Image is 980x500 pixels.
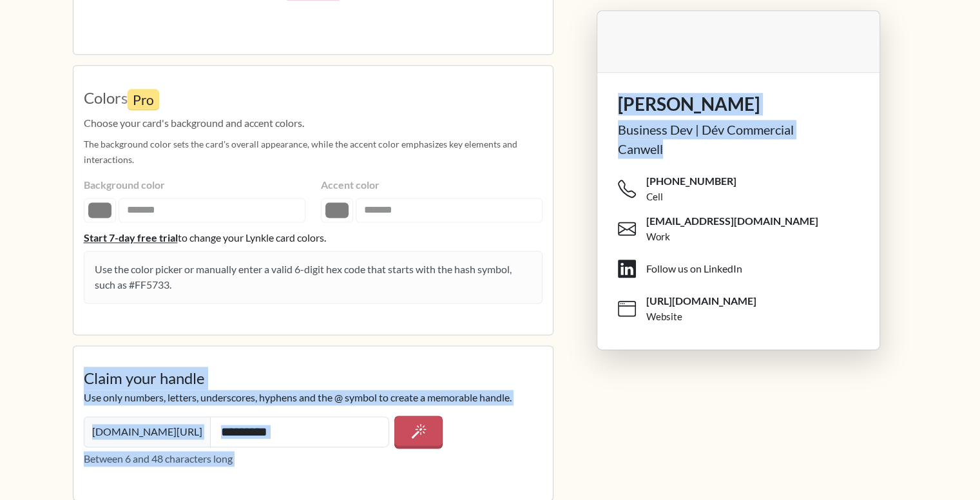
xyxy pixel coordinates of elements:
span: Choose your card's background and accent colors. [84,115,543,131]
span: Follow us on LinkedIn [618,249,869,289]
div: Follow us on LinkedIn [646,262,742,277]
span: [URL][DOMAIN_NAME] [646,294,756,308]
legend: Claim your handle [84,367,543,390]
small: The background color sets the card's overall appearance, while the accent color emphasizes key el... [84,139,517,165]
span: to change your Lynkle card colors. [178,231,326,244]
div: Lynkle card preview [569,10,908,381]
div: Use the color picker or manually enter a valid 6-digit hex code that starts with the hash symbol,... [84,251,543,303]
button: Generate a handle based on your name and organization [394,416,443,449]
p: Use only numbers, letters, underscores, hyphens and the @ symbol to create a memorable handle. [84,390,543,405]
div: Business Dev | Dév Commercial [618,120,859,140]
span: [EMAIL_ADDRESS][DOMAIN_NAME] [646,214,818,228]
div: Cell [646,189,663,204]
span: [DOMAIN_NAME][URL] [84,416,211,447]
small: Pro [128,89,159,110]
div: Website [646,309,682,324]
span: [PHONE_NUMBER] [646,174,736,188]
div: Work [646,229,670,244]
legend: Colors [84,86,543,115]
div: Canwell [618,140,859,159]
span: [PHONE_NUMBER]Cell [618,169,869,209]
span: [URL][DOMAIN_NAME]Website [618,289,869,329]
span: Start 7-day free trial [84,230,178,245]
p: Between 6 and 48 characters long [84,451,543,466]
span: [EMAIL_ADDRESS][DOMAIN_NAME]Work [618,209,869,249]
h1: [PERSON_NAME] [618,93,859,115]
